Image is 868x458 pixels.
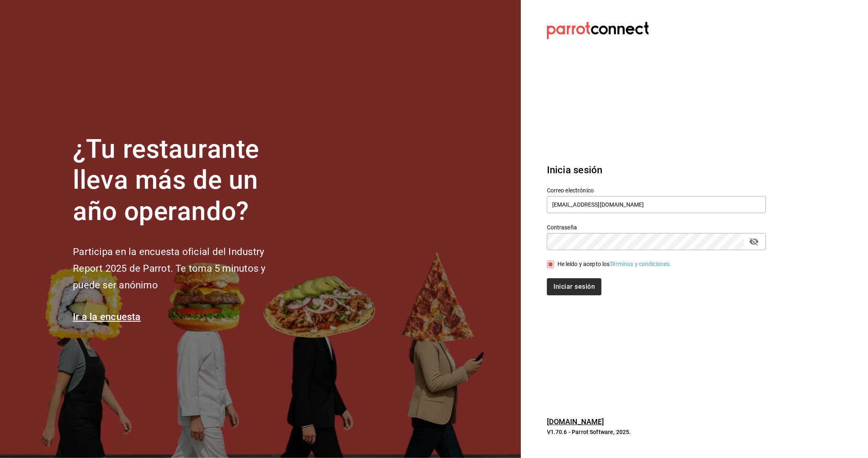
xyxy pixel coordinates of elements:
[558,260,671,268] div: He leído y acepto los
[547,188,766,193] label: Correo electrónico
[547,278,601,295] button: Iniciar sesión
[73,134,293,227] h1: ¿Tu restaurante lleva más de un año operando?
[547,417,604,426] a: [DOMAIN_NAME]
[73,244,293,293] h2: Participa en la encuesta oficial del Industry Report 2025 de Parrot. Te toma 5 minutos y puede se...
[547,196,766,213] input: Ingresa tu correo electrónico
[73,311,141,323] a: Ir a la encuesta
[547,225,766,230] label: Contraseña
[610,261,671,267] a: Términos y condiciones.
[547,428,766,436] p: V1.70.6 - Parrot Software, 2025.
[747,235,761,249] button: passwordField
[547,163,766,177] h3: Inicia sesión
